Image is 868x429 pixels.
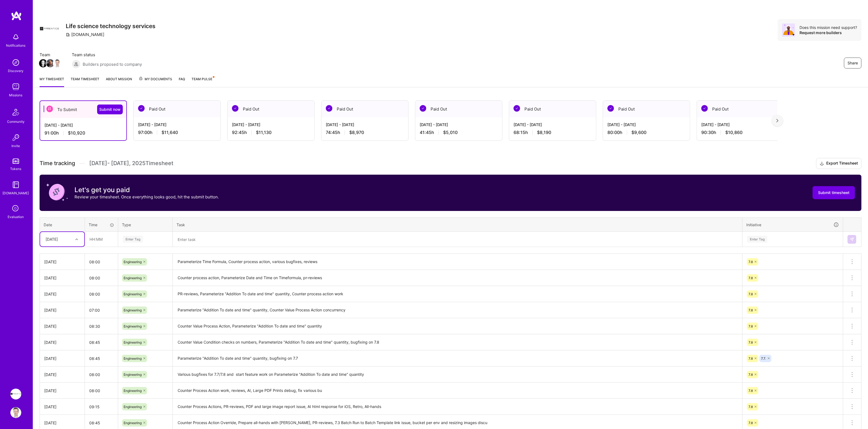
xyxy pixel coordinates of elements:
[761,356,766,361] span: 7.7.
[85,367,118,382] input: HH:MM
[321,101,408,117] div: Paid Out
[232,122,310,127] div: [DATE] - [DATE]
[124,356,142,361] span: Engineering
[8,68,24,74] div: Discovery
[44,275,80,281] div: [DATE]
[46,236,58,242] div: [DATE]
[748,405,753,409] span: 7.8
[138,130,216,135] div: 97:00 h
[54,59,61,68] a: Team Member Avatar
[74,194,219,200] p: Review your timesheet. Once everything looks good, hit the submit button.
[44,420,80,426] div: [DATE]
[725,130,742,135] span: $10,860
[173,303,742,318] textarea: Parameterize "Addition To date and time" quantity, Counter Value Process Action concurrency
[40,160,75,167] span: Time tracking
[85,383,118,398] input: HH:MM
[173,319,742,334] textarea: Counter Value Process Action, Parameterize "Addition To date and time" quantity
[139,76,172,87] a: My Documents
[192,76,214,87] a: Team Pulse
[40,218,85,232] th: Date
[46,59,54,67] img: Team Member Avatar
[83,61,142,67] span: Builders proposed to company
[44,259,80,265] div: [DATE]
[139,76,172,82] span: My Documents
[138,105,145,112] img: Paid Out
[420,122,498,127] div: [DATE] - [DATE]
[173,287,742,302] textarea: PR-reviews, Parameterize "Addition To date and time" quantity, Counter process action work
[10,389,21,400] img: Apprentice: Life science technology services
[748,260,753,264] span: 7.8
[124,421,142,425] span: Engineering
[232,130,310,135] div: 92:45 h
[124,292,142,296] span: Engineering
[85,255,118,269] input: HH:MM
[85,335,118,350] input: HH:MM
[509,101,596,117] div: Paid Out
[10,32,21,43] img: bell
[44,122,122,128] div: [DATE] - [DATE]
[748,356,753,361] span: 7.8
[514,122,592,127] div: [DATE] - [DATE]
[746,222,839,228] div: Initiative
[813,186,855,199] button: Submit timesheet
[124,405,142,409] span: Engineering
[40,59,47,68] a: Team Member Avatar
[138,122,216,127] div: [DATE] - [DATE]
[68,130,85,136] span: $10,920
[162,130,178,135] span: $11,640
[46,106,53,112] img: To Submit
[44,323,80,329] div: [DATE]
[10,81,21,92] img: teamwork
[701,105,708,112] img: Paid Out
[10,179,21,190] img: guide book
[40,101,126,118] div: To Submit
[349,130,364,135] span: $8,970
[89,160,173,167] span: [DATE] - [DATE] , 2025 Timesheet
[40,76,64,87] a: My timesheet
[46,181,68,203] img: coin
[701,122,779,127] div: [DATE] - [DATE]
[44,356,80,361] div: [DATE]
[10,407,21,418] img: User Avatar
[71,76,99,87] a: Team timesheet
[818,190,849,195] span: Submit timesheet
[776,119,778,123] img: right
[53,59,61,67] img: Team Member Avatar
[85,287,118,301] input: HH:MM
[85,232,118,246] input: HH:MM
[848,60,858,66] span: Share
[844,58,861,68] button: Share
[326,130,404,135] div: 74:45 h
[85,271,118,285] input: HH:MM
[256,130,272,135] span: $11,130
[173,399,742,414] textarea: Counter Process Actions, PR-reviews, PDF and large image report issue, AI html response for iOS, ...
[415,101,502,117] div: Paid Out
[173,335,742,350] textarea: Counter Value Condition checks on numbers, Parameterize "Addition To date and time" quantity, bug...
[44,130,122,136] div: 91:00 h
[9,106,22,119] img: Community
[10,57,21,68] img: discovery
[40,19,59,39] img: Company Logo
[173,351,742,366] textarea: Parameterize "Addition To date and time" quantity, bugfixing on 7.7
[173,270,742,285] textarea: Counter process action, Parameterize Date and Time on Timeformula, pr-reviews
[7,119,25,124] div: Community
[514,130,592,135] div: 68:15 h
[173,367,742,382] textarea: Various bugfixes for 7.7/7.8 and start feature work on Parameterize "Addition To date and time" q...
[800,25,857,30] div: Does this mission need support?
[118,218,173,232] th: Type
[607,105,614,112] img: Paid Out
[9,389,23,400] a: Apprentice: Life science technology services
[816,158,861,169] button: Export Timesheet
[607,130,685,135] div: 80:00 h
[748,373,753,377] span: 7.8
[44,372,80,377] div: [DATE]
[39,59,47,67] img: Team Member Avatar
[228,101,314,117] div: Paid Out
[89,222,114,228] div: Time
[12,143,20,149] div: Invite
[173,218,742,232] th: Task
[420,130,498,135] div: 41:45 h
[747,235,767,243] div: Enter Tag
[173,254,742,269] textarea: Parameterize Time Formula, Counter process action, various bugfixes, reviews
[3,190,29,196] div: [DOMAIN_NAME]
